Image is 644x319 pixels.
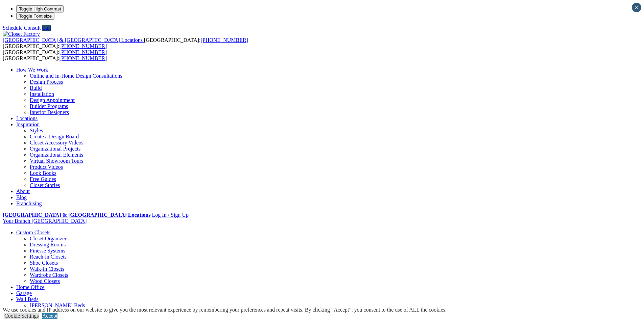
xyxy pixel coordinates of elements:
[30,236,69,241] a: Closet Organizers
[16,194,27,200] a: Blog
[30,73,122,79] a: Online and In-Home Design Consultations
[3,37,143,43] span: [GEOGRAPHIC_DATA] & [GEOGRAPHIC_DATA] Locations
[42,313,57,319] a: Accept
[200,37,248,43] a: [PHONE_NUMBER]
[3,37,144,43] a: [GEOGRAPHIC_DATA] & [GEOGRAPHIC_DATA] Locations
[30,260,58,266] a: Shoe Closets
[16,188,30,194] a: About
[16,5,64,12] button: Toggle High Contrast
[16,290,32,296] a: Garage
[30,254,67,260] a: Reach-in Closets
[59,55,107,61] a: [PHONE_NUMBER]
[16,296,39,302] a: Wall Beds
[30,242,66,247] a: Dressing Rooms
[30,266,64,272] a: Walk-in Closets
[30,158,84,164] a: Virtual Showroom Tours
[152,212,188,218] a: Log In / Sign Up
[3,25,41,31] a: Schedule Consult
[3,37,248,49] span: [GEOGRAPHIC_DATA]: [GEOGRAPHIC_DATA]:
[59,49,107,55] a: [PHONE_NUMBER]
[632,3,641,12] button: Close
[59,43,107,49] a: [PHONE_NUMBER]
[30,278,60,284] a: Wood Closets
[3,49,107,61] span: [GEOGRAPHIC_DATA]: [GEOGRAPHIC_DATA]:
[30,128,43,133] a: Styles
[3,31,40,37] img: Closet Factory
[30,170,56,176] a: Look Books
[30,97,75,103] a: Design Appointment
[16,201,42,206] a: Franchising
[30,272,68,278] a: Wardrobe Closets
[19,14,52,19] span: Toggle Font size
[30,91,54,97] a: Installation
[30,85,42,91] a: Build
[30,248,65,254] a: Finesse Systems
[16,115,38,121] a: Locations
[42,25,51,31] a: Call
[3,307,447,313] div: We use cookies and IP address on our website to give you the most relevant experience by remember...
[30,134,79,139] a: Create a Design Board
[3,218,30,224] span: Your Branch
[30,109,69,115] a: Interior Designers
[30,152,83,158] a: Organizational Elements
[30,302,85,308] a: [PERSON_NAME] Beds
[30,146,80,152] a: Organizational Projects
[16,67,48,73] a: How We Work
[30,182,60,188] a: Closet Stories
[30,164,63,170] a: Product Videos
[31,218,87,224] span: [GEOGRAPHIC_DATA]
[19,6,61,11] span: Toggle High Contrast
[30,79,63,85] a: Design Process
[3,218,87,224] a: Your Branch [GEOGRAPHIC_DATA]
[30,103,68,109] a: Builder Programs
[30,140,84,145] a: Closet Accessory Videos
[4,313,39,319] a: Cookie Settings
[16,12,54,20] button: Toggle Font size
[16,284,45,290] a: Home Office
[16,122,40,127] a: Inspiration
[16,230,50,235] a: Custom Closets
[30,176,56,182] a: Free Guides
[3,212,150,218] a: [GEOGRAPHIC_DATA] & [GEOGRAPHIC_DATA] Locations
